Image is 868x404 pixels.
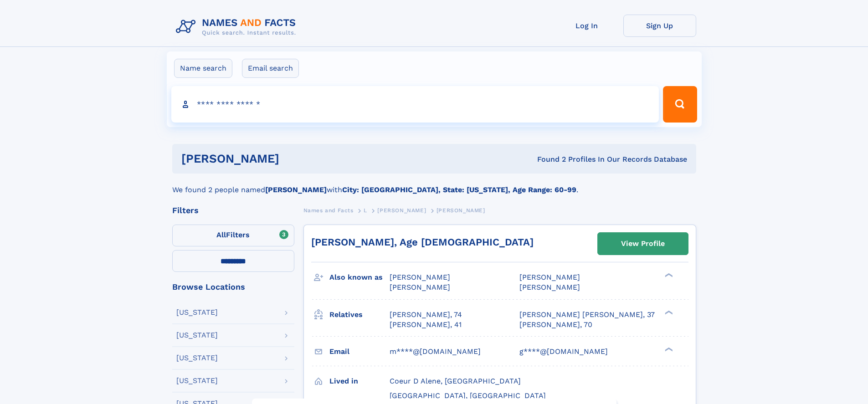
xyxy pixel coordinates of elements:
[176,377,218,384] div: [US_STATE]
[329,373,390,389] h3: Lived in
[621,233,665,254] div: View Profile
[176,309,218,316] div: [US_STATE]
[265,185,327,194] b: [PERSON_NAME]
[377,205,426,216] a: [PERSON_NAME]
[329,270,390,285] h3: Also known as
[172,283,294,291] div: Browse Locations
[408,154,687,164] div: Found 2 Profiles In Our Records Database
[550,15,623,37] a: Log In
[663,309,673,315] div: ❯
[364,207,367,214] span: L
[172,206,294,215] div: Filters
[172,15,303,39] img: Logo Names and Facts
[437,207,485,214] span: [PERSON_NAME]
[174,59,232,78] label: Name search
[329,344,390,359] h3: Email
[390,273,450,281] span: [PERSON_NAME]
[519,283,580,291] span: [PERSON_NAME]
[519,310,655,320] a: [PERSON_NAME] [PERSON_NAME], 37
[663,272,673,278] div: ❯
[364,205,367,216] a: L
[329,307,390,322] h3: Relatives
[242,59,299,78] label: Email search
[342,185,576,194] b: City: [GEOGRAPHIC_DATA], State: [US_STATE], Age Range: 60-99
[598,233,688,255] a: View Profile
[663,86,697,123] button: Search Button
[390,310,462,320] a: [PERSON_NAME], 74
[519,273,580,281] span: [PERSON_NAME]
[172,225,294,246] label: Filters
[176,332,218,339] div: [US_STATE]
[390,391,546,400] span: [GEOGRAPHIC_DATA], [GEOGRAPHIC_DATA]
[519,320,592,330] a: [PERSON_NAME], 70
[390,377,521,385] span: Coeur D Alene, [GEOGRAPHIC_DATA]
[216,230,226,239] span: All
[181,153,408,164] h1: [PERSON_NAME]
[663,346,673,352] div: ❯
[171,86,659,123] input: search input
[176,354,218,362] div: [US_STATE]
[377,207,426,214] span: [PERSON_NAME]
[303,205,354,216] a: Names and Facts
[390,320,462,330] a: [PERSON_NAME], 41
[311,236,534,248] a: [PERSON_NAME], Age [DEMOGRAPHIC_DATA]
[390,283,450,291] span: [PERSON_NAME]
[172,174,696,195] div: We found 2 people named with .
[623,15,696,37] a: Sign Up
